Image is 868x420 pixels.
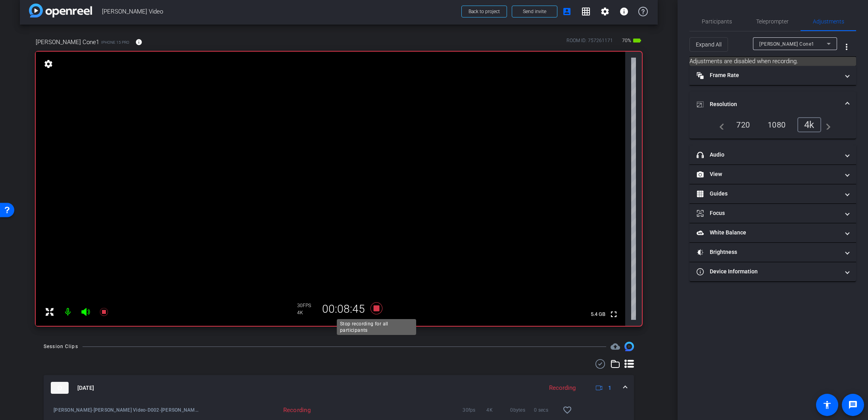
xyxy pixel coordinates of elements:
[102,4,457,19] span: [PERSON_NAME] Video
[821,120,831,130] mat-icon: navigate_next
[337,319,416,335] div: Stop recording for all participants
[317,302,370,316] div: 00:08:45
[759,41,814,47] span: [PERSON_NAME] Cone1
[697,170,839,178] mat-panel-title: View
[200,406,315,414] div: Recording
[689,57,856,66] mat-card: Adjustments are disabled when recording.
[609,310,618,319] mat-icon: fullscreen
[562,7,572,16] mat-icon: account_box
[689,184,856,203] mat-expansion-panel-header: Guides
[813,19,844,24] span: Adjustments
[624,342,634,351] img: Session clips
[51,382,69,394] img: thumb-nail
[461,6,507,17] button: Back to project
[837,37,856,56] button: More Options for Adjustments Panel
[303,303,311,308] span: FPS
[689,204,856,223] mat-expansion-panel-header: Focus
[54,406,200,414] span: [PERSON_NAME]-[PERSON_NAME] Video-D002-[PERSON_NAME] Cone1-2025-09-25-12-16-37-873-0
[697,190,839,198] mat-panel-title: Guides
[44,375,634,401] mat-expansion-panel-header: thumb-nail[DATE]Recording1
[534,406,558,414] span: 0 secs
[608,384,611,392] span: 1
[297,302,317,309] div: 30
[689,243,856,262] mat-expansion-panel-header: Brightness
[697,71,839,79] mat-panel-title: Frame Rate
[43,59,54,69] mat-icon: settings
[702,19,732,24] span: Participants
[29,4,92,17] img: app-logo
[842,42,851,52] mat-icon: more_vert
[696,37,722,52] span: Expand All
[697,248,839,256] mat-panel-title: Brightness
[101,39,129,45] span: iPhone 15 Pro
[600,7,610,16] mat-icon: settings
[44,343,78,350] div: Session Clips
[77,384,94,392] span: [DATE]
[689,37,728,52] button: Expand All
[567,37,613,48] div: ROOM ID: 757261171
[689,92,856,117] mat-expansion-panel-header: Resolution
[632,36,642,45] mat-icon: battery_std
[463,406,486,414] span: 30fps
[697,100,839,108] mat-panel-title: Resolution
[689,145,856,165] mat-expansion-panel-header: Audio
[697,209,839,217] mat-panel-title: Focus
[523,8,546,15] span: Send invite
[697,151,839,159] mat-panel-title: Audio
[689,66,856,85] mat-expansion-panel-header: Frame Rate
[689,223,856,242] mat-expansion-panel-header: White Balance
[588,310,608,319] span: 5.4 GB
[611,342,620,351] mat-icon: cloud_upload
[611,342,620,351] span: Destinations for your clips
[486,406,510,414] span: 4K
[848,400,858,410] mat-icon: message
[697,228,839,237] mat-panel-title: White Balance
[135,39,142,46] mat-icon: info
[689,262,856,281] mat-expansion-panel-header: Device Information
[619,7,629,16] mat-icon: info
[512,6,557,17] button: Send invite
[689,165,856,184] mat-expansion-panel-header: View
[822,400,832,410] mat-icon: accessibility
[545,383,580,393] div: Recording
[689,117,856,139] div: Resolution
[697,267,839,276] mat-panel-title: Device Information
[715,120,724,130] mat-icon: navigate_before
[621,34,632,47] span: 70%
[563,405,572,415] mat-icon: favorite_border
[297,310,317,316] div: 4K
[581,7,591,16] mat-icon: grid_on
[756,19,789,24] span: Teleprompter
[469,9,500,14] span: Back to project
[510,406,534,414] span: 0bytes
[36,38,99,46] span: [PERSON_NAME] Cone1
